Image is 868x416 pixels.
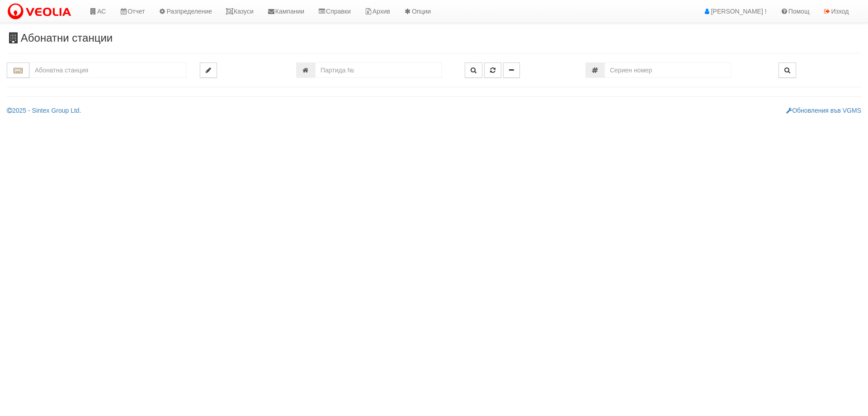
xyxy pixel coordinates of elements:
[786,107,861,114] a: Обновления във VGMS
[7,2,75,21] img: VeoliaLogo.png
[315,62,442,78] input: Партида №
[7,107,81,114] a: 2025 - Sintex Group Ltd.
[7,32,861,44] h3: Абонатни станции
[29,62,186,78] input: Абонатна станция
[604,62,731,78] input: Сериен номер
